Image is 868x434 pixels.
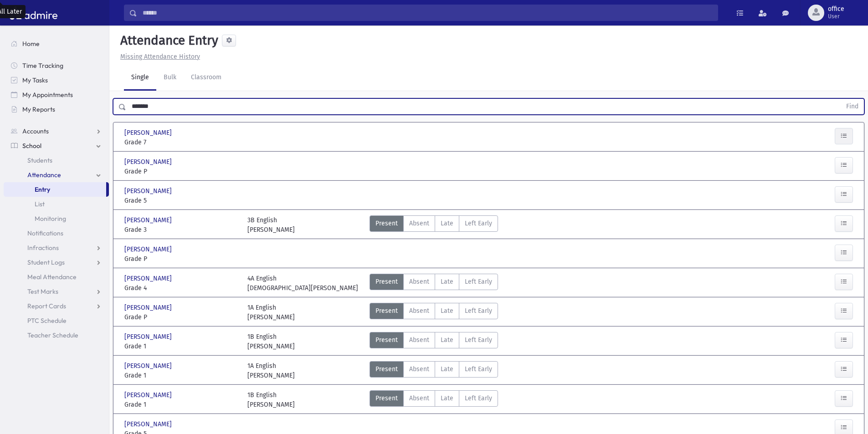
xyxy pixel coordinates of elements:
[4,211,109,226] a: Monitoring
[137,5,718,21] input: Search
[4,255,109,270] a: Student Logs
[27,287,58,296] span: Test Marks
[22,105,55,113] span: My Reports
[124,65,156,91] a: Single
[409,393,429,403] span: Absent
[4,299,109,313] a: Report Cards
[465,335,492,345] span: Left Early
[124,128,174,138] span: [PERSON_NAME]
[375,393,398,403] span: Present
[4,270,109,284] a: Meal Attendance
[375,277,398,286] span: Present
[35,214,66,223] span: Monitoring
[120,53,200,61] u: Missing Attendance History
[375,335,398,345] span: Present
[117,53,200,61] a: Missing Attendance History
[4,240,109,255] a: Infractions
[22,40,40,48] span: Home
[4,153,109,168] a: Students
[370,390,498,409] div: AttTypes
[370,332,498,351] div: AttTypes
[124,361,174,371] span: [PERSON_NAME]
[4,138,109,153] a: School
[409,335,429,345] span: Absent
[124,303,174,312] span: [PERSON_NAME]
[27,317,67,325] span: PTC Schedule
[4,124,109,138] a: Accounts
[35,200,45,208] span: List
[35,185,50,194] span: Entry
[124,215,174,225] span: [PERSON_NAME]
[375,306,398,316] span: Present
[124,283,238,293] span: Grade 4
[27,258,65,266] span: Student Logs
[156,65,184,91] a: Bulk
[4,102,109,117] a: My Reports
[124,157,174,167] span: [PERSON_NAME]
[22,91,73,99] span: My Appointments
[4,313,109,328] a: PTC Schedule
[247,390,295,409] div: 1B English [PERSON_NAME]
[4,182,106,197] a: Entry
[124,371,238,380] span: Grade 1
[465,306,492,316] span: Left Early
[7,4,60,22] img: AdmirePro
[4,73,109,87] a: My Tasks
[22,61,63,70] span: Time Tracking
[247,361,295,380] div: 1A English [PERSON_NAME]
[124,419,174,429] span: [PERSON_NAME]
[370,361,498,380] div: AttTypes
[409,277,429,286] span: Absent
[124,196,238,205] span: Grade 5
[247,332,295,351] div: 1B English [PERSON_NAME]
[22,76,48,84] span: My Tasks
[441,277,453,286] span: Late
[124,186,174,196] span: [PERSON_NAME]
[370,303,498,322] div: AttTypes
[124,245,174,254] span: [PERSON_NAME]
[409,219,429,228] span: Absent
[27,229,63,237] span: Notifications
[441,335,453,345] span: Late
[4,284,109,299] a: Test Marks
[465,393,492,403] span: Left Early
[441,364,453,374] span: Late
[124,254,238,264] span: Grade P
[124,332,174,342] span: [PERSON_NAME]
[22,127,49,135] span: Accounts
[124,138,238,147] span: Grade 7
[124,312,238,322] span: Grade P
[27,156,52,164] span: Students
[375,364,398,374] span: Present
[247,274,358,293] div: 4A English [DEMOGRAPHIC_DATA][PERSON_NAME]
[828,13,844,20] span: User
[4,58,109,73] a: Time Tracking
[22,142,41,150] span: School
[247,215,295,235] div: 3B English [PERSON_NAME]
[27,302,66,310] span: Report Cards
[124,400,238,409] span: Grade 1
[375,219,398,228] span: Present
[441,393,453,403] span: Late
[124,390,174,400] span: [PERSON_NAME]
[4,87,109,102] a: My Appointments
[124,274,174,283] span: [PERSON_NAME]
[465,277,492,286] span: Left Early
[409,306,429,316] span: Absent
[27,244,59,252] span: Infractions
[828,5,844,13] span: office
[124,342,238,351] span: Grade 1
[409,364,429,374] span: Absent
[184,65,229,91] a: Classroom
[27,171,61,179] span: Attendance
[27,273,77,281] span: Meal Attendance
[4,328,109,342] a: Teacher Schedule
[124,167,238,176] span: Grade P
[465,219,492,228] span: Left Early
[441,306,453,316] span: Late
[4,226,109,240] a: Notifications
[370,274,498,293] div: AttTypes
[465,364,492,374] span: Left Early
[27,331,78,339] span: Teacher Schedule
[441,219,453,228] span: Late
